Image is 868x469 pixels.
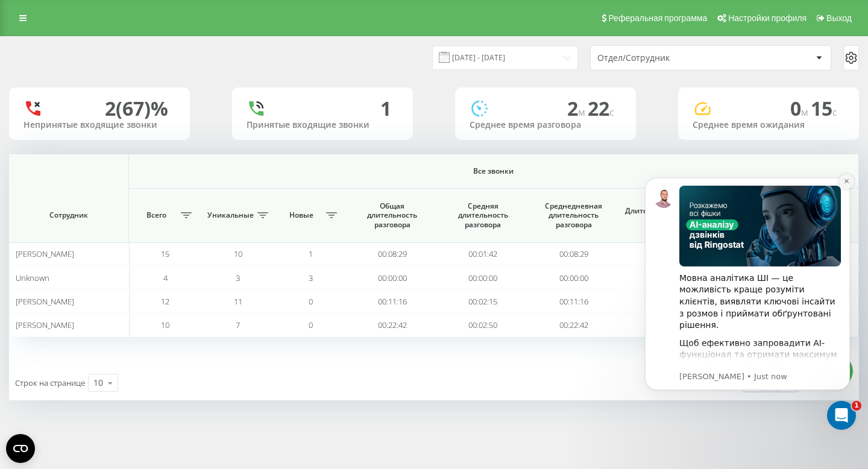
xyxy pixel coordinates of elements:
span: 22 [588,95,614,121]
span: Реферальная программа [608,13,707,23]
td: 00:22:42 [347,313,438,337]
span: 1 [852,401,861,411]
span: 10 [234,248,242,259]
div: 1 [380,97,391,120]
td: 00:11:16 [529,290,620,313]
span: Новые [280,210,323,220]
span: 7 [236,319,240,330]
span: [PERSON_NAME] [16,296,74,307]
span: [PERSON_NAME] [16,319,74,330]
span: 3 [236,272,240,283]
td: 00:00:00 [529,266,620,289]
span: Длительность разговора > Х сек. [625,206,714,225]
span: Выход [826,13,852,23]
td: 00:02:15 [438,290,529,313]
button: Open CMP widget [6,434,35,463]
span: 0 [309,319,313,330]
td: 00:08:29 [347,242,438,266]
td: 00:08:29 [529,242,620,266]
span: Среднедневная длительность разговора [538,201,609,230]
span: 10 [161,319,169,330]
td: 00:22:42 [529,313,620,337]
td: 00:00:00 [438,266,529,289]
span: Настройки профиля [728,13,807,23]
span: 15 [161,248,169,259]
span: Средняя длительность разговора [448,201,519,230]
span: Всего [135,210,178,220]
div: Непринятые входящие звонки [24,120,175,130]
span: Общая длительность разговора [357,201,428,230]
span: 0 [790,95,811,121]
span: [PERSON_NAME] [16,248,74,259]
iframe: Intercom live chat [827,401,856,430]
span: Строк на странице [15,377,85,388]
span: 11 [234,296,242,307]
span: Все звонки [171,166,816,176]
span: Unknown [16,272,49,283]
span: 3 [309,272,313,283]
div: Среднее время ожидания [693,120,844,130]
td: 00:11:16 [347,290,438,313]
td: 00:00:00 [347,266,438,289]
span: Уникальные [207,210,254,220]
span: 4 [163,272,168,283]
span: c [609,105,614,119]
div: Отдел/Сотрудник [597,53,741,63]
div: 10 [93,377,103,389]
div: Принятые входящие звонки [247,120,398,130]
span: 0 [309,296,313,307]
span: c [832,105,837,119]
span: м [801,105,811,119]
span: 12 [161,296,169,307]
div: 2 (67)% [105,97,168,120]
span: 2 [567,95,588,121]
span: Сотрудник [20,210,117,220]
div: Среднее время разговора [470,120,621,130]
td: 00:02:50 [438,313,529,337]
td: 00:01:42 [438,242,529,266]
iframe: Intercom notifications message [627,160,868,436]
span: 15 [811,95,837,121]
span: 1 [309,248,313,259]
span: м [578,105,588,119]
